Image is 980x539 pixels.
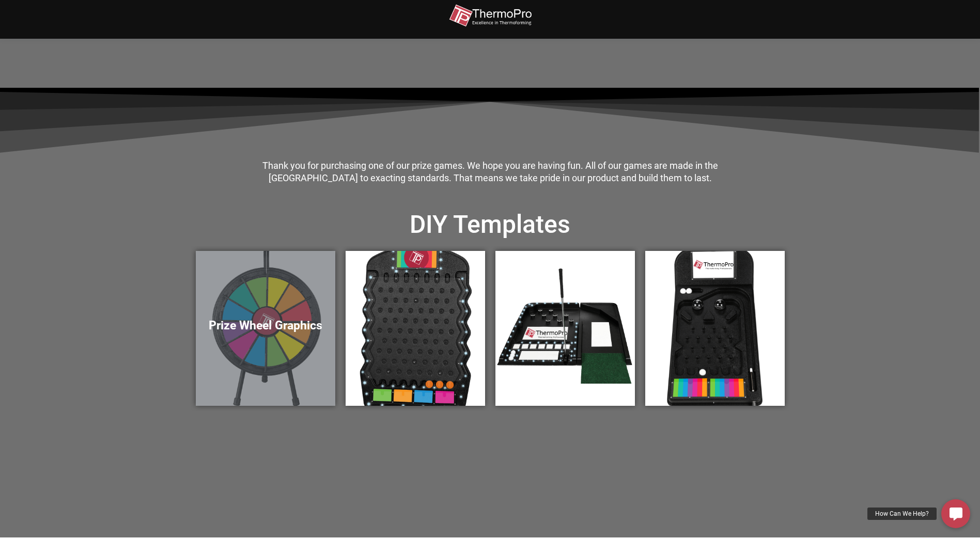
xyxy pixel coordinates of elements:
[941,499,970,528] a: How Can We Help?
[196,251,335,406] a: Prize Wheel Graphics
[196,209,785,241] h2: DIY Templates
[449,4,532,27] img: thermopro-logo-non-iso
[255,160,726,185] div: Thank you for purchasing one of our prize games. We hope you are having fun. All of our games are...
[206,319,325,333] h5: Prize Wheel Graphics
[867,508,937,520] div: How Can We Help?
